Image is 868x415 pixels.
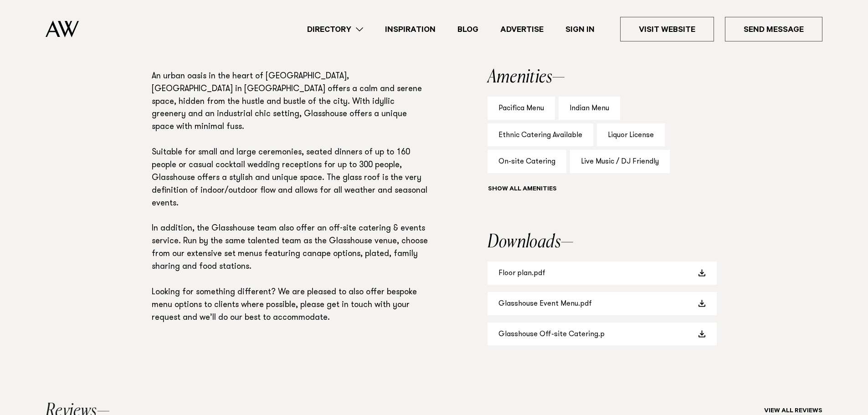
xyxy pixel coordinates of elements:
[46,20,79,37] img: Auckland Weddings Logo
[559,97,620,120] div: Indian Menu
[620,17,714,41] a: Visit Website
[488,292,717,315] a: Glasshouse Event Menu.pdf
[489,23,555,36] a: Advertise
[725,17,822,41] a: Send Message
[374,23,447,36] a: Inspiration
[488,261,717,285] a: Floor plan.pdf
[488,150,566,173] div: On-site Catering
[488,68,717,87] h2: Amenities
[555,23,606,36] a: Sign In
[764,408,822,415] a: View all reviews
[447,23,489,36] a: Blog
[488,233,717,251] h2: Downloads
[597,123,665,147] div: Liquor License
[488,123,593,147] div: Ethnic Catering Available
[296,23,374,36] a: Directory
[570,150,670,173] div: Live Music / DJ Friendly
[488,97,555,120] div: Pacifica Menu
[488,323,717,346] a: Glasshouse Off-site Catering.p
[152,71,429,325] p: An urban oasis in the heart of [GEOGRAPHIC_DATA], [GEOGRAPHIC_DATA] in [GEOGRAPHIC_DATA] offers a...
